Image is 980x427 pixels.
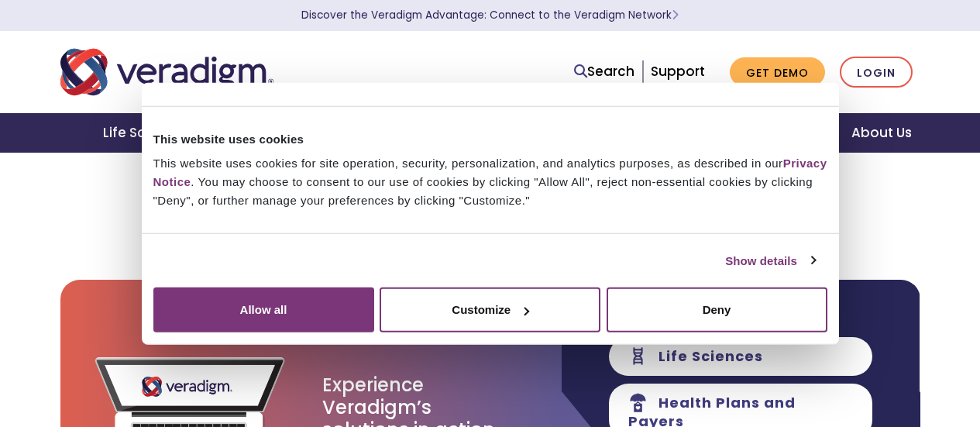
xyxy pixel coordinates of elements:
a: Get Demo [730,57,825,88]
a: Search [574,61,634,82]
button: Allow all [153,288,374,332]
a: About Us [833,113,930,153]
h2: Ready to Schedule a Demo? [60,189,920,215]
div: This website uses cookies for site operation, security, personalization, and analytics purposes, ... [153,154,827,210]
img: Veradigm logo [60,46,273,98]
a: Support [651,62,705,81]
a: Privacy Notice [153,157,827,188]
a: Login [840,57,913,88]
span: Learn More [672,8,679,22]
div: This website uses cookies [153,129,827,148]
a: Life Sciences [84,113,213,153]
a: Show details [725,251,815,270]
button: Deny [607,288,827,332]
a: Discover the Veradigm Advantage: Connect to the Veradigm NetworkLearn More [301,8,679,22]
button: Customize [380,288,600,332]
